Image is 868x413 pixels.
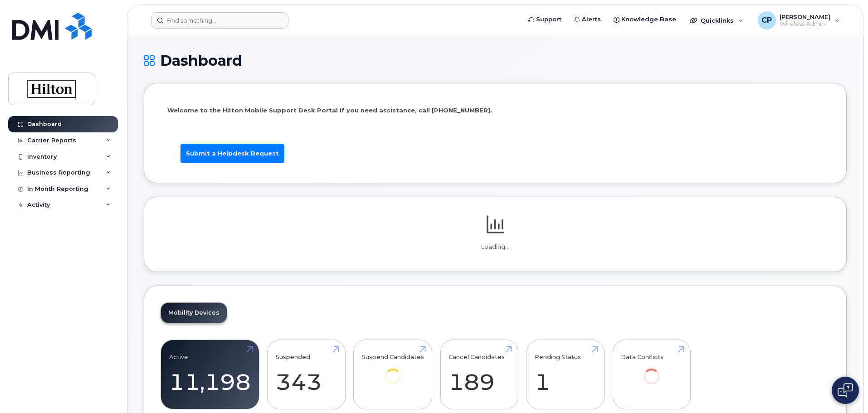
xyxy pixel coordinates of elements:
a: Mobility Devices [161,303,227,323]
a: Pending Status 1 [535,345,596,404]
a: Cancel Candidates 189 [449,345,510,404]
a: Data Conflicts [621,345,682,397]
a: Suspend Candidates [362,345,424,397]
h1: Dashboard [144,53,847,68]
a: Submit a Helpdesk Request [180,144,284,163]
a: Active 11,198 [169,345,251,404]
a: Suspended 343 [276,345,337,404]
p: Welcome to the Hilton Mobile Support Desk Portal If you need assistance, call [PHONE_NUMBER]. [167,106,823,115]
p: Loading... [161,243,830,251]
img: Open chat [838,383,853,398]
